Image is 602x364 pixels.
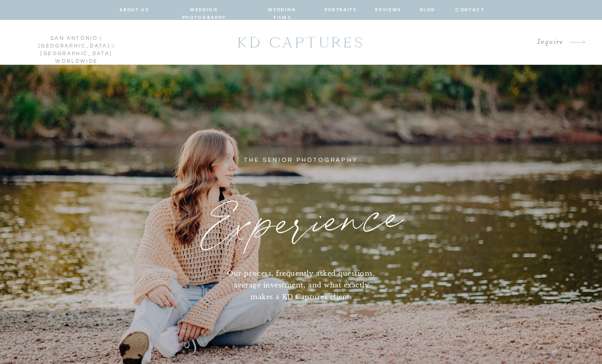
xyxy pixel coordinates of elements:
a: contact [455,6,483,15]
a: wedding films [258,6,306,15]
a: about us [119,6,149,15]
h1: Experience [111,182,491,267]
a: KD CAPTURES [232,29,370,56]
a: wedding photography [167,6,241,15]
a: reviews [375,6,402,15]
a: Inquire [529,36,563,50]
p: Our process, frequently asked questions, average investment, and what exactly makes a KD Captures... [224,268,379,301]
p: the Senior photography [219,155,383,166]
p: san antonio | [GEOGRAPHIC_DATA] | [GEOGRAPHIC_DATA] worldwide [14,35,139,50]
a: blog [419,6,437,15]
a: portraits [324,6,357,15]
